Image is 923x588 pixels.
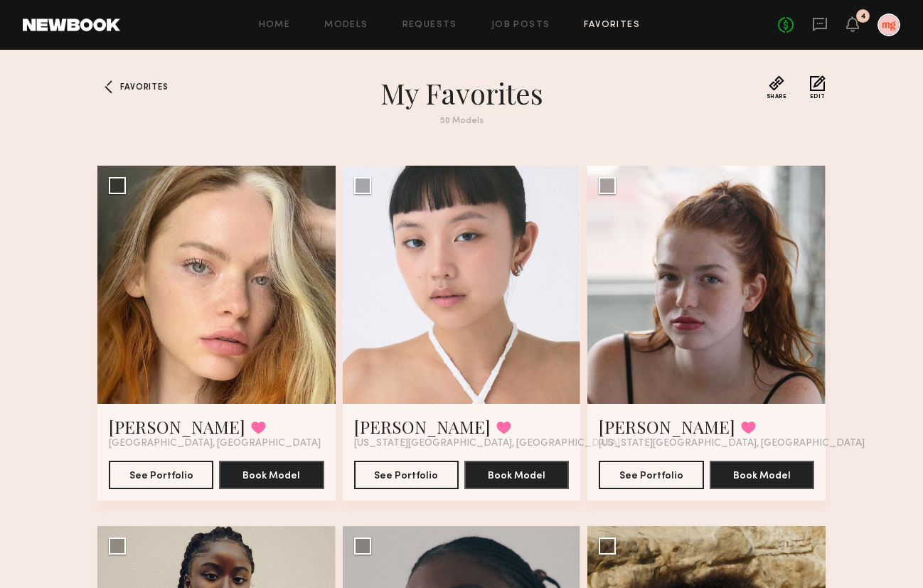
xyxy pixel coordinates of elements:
[767,75,787,100] button: Share
[109,438,321,449] span: [GEOGRAPHIC_DATA], [GEOGRAPHIC_DATA]
[219,461,324,489] button: Book Model
[109,415,245,438] a: [PERSON_NAME]
[860,13,866,21] div: 4
[120,83,168,92] span: Favorites
[710,461,814,489] button: Book Model
[464,469,569,481] a: Book Model
[206,117,717,126] div: 50 Models
[767,94,787,100] span: Share
[97,75,120,98] a: Favorites
[584,21,640,30] a: Favorites
[491,21,550,30] a: Job Posts
[402,21,457,30] a: Requests
[259,21,291,30] a: Home
[354,415,491,438] a: [PERSON_NAME]
[599,415,735,438] a: [PERSON_NAME]
[810,94,826,100] span: Edit
[599,461,703,489] button: See Portfolio
[710,469,814,481] a: Book Model
[206,75,717,111] h1: My Favorites
[219,469,324,481] a: Book Model
[354,438,620,449] span: [US_STATE][GEOGRAPHIC_DATA], [GEOGRAPHIC_DATA]
[324,21,368,30] a: Models
[354,461,459,489] button: See Portfolio
[599,438,865,449] span: [US_STATE][GEOGRAPHIC_DATA], [GEOGRAPHIC_DATA]
[464,461,569,489] button: Book Model
[810,75,826,100] button: Edit
[109,461,213,489] button: See Portfolio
